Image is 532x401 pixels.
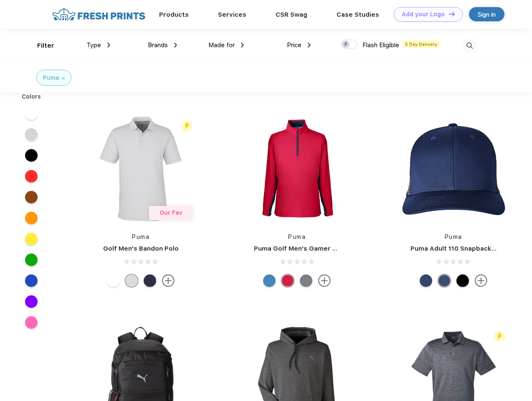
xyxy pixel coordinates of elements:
[318,274,331,287] img: more.svg
[174,43,177,48] img: dropdown.png
[402,11,445,18] div: Add your Logo
[288,233,306,240] a: Puma
[103,245,179,252] a: Golf Men's Bandon Polo
[403,41,440,48] span: 5 Day Delivery
[475,274,487,287] img: more.svg
[287,41,301,49] span: Price
[218,11,246,18] a: Services
[148,41,168,49] span: Brands
[62,77,65,80] img: filter_cancel.svg
[107,274,119,287] div: Bright White
[445,233,462,240] a: Puma
[362,41,399,49] span: Flash Eligible
[15,92,48,101] div: Colors
[300,274,312,287] div: Quiet Shade
[241,43,244,48] img: dropdown.png
[456,274,469,287] div: Pma Blk Pma Blk
[463,39,476,53] img: desktop_search.svg
[132,233,149,240] a: Puma
[85,113,196,224] img: func=resize&h=266
[86,41,101,49] span: Type
[420,274,432,287] div: Peacoat with Qut Shd
[494,331,505,342] img: flash_active_toggle.svg
[208,41,235,49] span: Made for
[37,41,54,51] div: Filter
[159,11,189,18] a: Products
[160,209,182,216] span: Our Fav
[144,274,156,287] div: Navy Blazer
[263,274,276,287] div: Bright Cobalt
[125,274,138,287] div: High Rise
[478,10,496,19] div: Sign in
[241,113,352,224] img: func=resize&h=266
[308,43,311,48] img: dropdown.png
[438,274,451,287] div: Peacoat Qut Shd
[254,245,386,252] a: Puma Golf Men's Gamer Golf Quarter-Zip
[43,74,59,82] div: Puma
[162,274,175,287] img: more.svg
[469,7,504,21] a: Sign in
[107,43,110,48] img: dropdown.png
[181,120,193,132] img: flash_active_toggle.svg
[50,7,148,22] img: fo%20logo%202.webp
[281,274,294,287] div: Ski Patrol
[449,12,455,16] img: DT
[276,11,307,18] a: CSR Swag
[398,113,509,224] img: func=resize&h=266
